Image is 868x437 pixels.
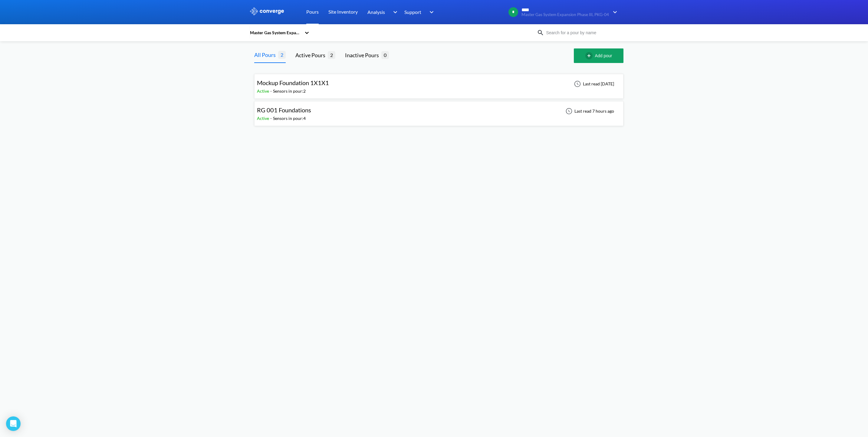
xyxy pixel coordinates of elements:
span: - [270,116,273,121]
div: Sensors in pour: 2 [273,88,306,94]
img: logo_ewhite.svg [249,7,284,15]
img: downArrow.svg [389,8,399,16]
div: Last read [DATE] [571,80,616,88]
div: Open Intercom Messenger [6,416,21,431]
img: icon-search.svg [537,29,544,36]
div: All Pours [254,51,278,59]
span: Mockup Foundation 1X1X1 [257,79,329,86]
span: 0 [381,51,389,59]
img: downArrow.svg [426,8,435,16]
a: Mockup Foundation 1X1X1Active-Sensors in pour:2Last read [DATE] [254,81,623,86]
span: Active [257,116,270,121]
div: Sensors in pour: 4 [273,115,306,122]
div: Last read 7 hours ago [562,108,616,115]
a: RG 001 FoundationsActive-Sensors in pour:4Last read 7 hours ago [254,108,623,113]
button: Add pour [574,48,623,63]
div: Inactive Pours [345,51,381,59]
div: Active Pours [295,51,328,59]
span: 2 [278,51,286,58]
div: Master Gas System Expansion Phase III, PKG-04 [249,29,301,36]
span: Analysis [367,8,385,16]
span: Master Gas System Expansion Phase III, PKG-04 [521,12,609,17]
span: - [270,88,273,94]
input: Search for a pour by name [544,29,617,36]
img: add-circle-outline.svg [585,52,595,59]
span: RG 001 Foundations [257,106,311,114]
span: Active [257,88,270,94]
span: Support [404,8,421,16]
img: downArrow.svg [609,8,619,16]
span: 2 [328,51,335,59]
